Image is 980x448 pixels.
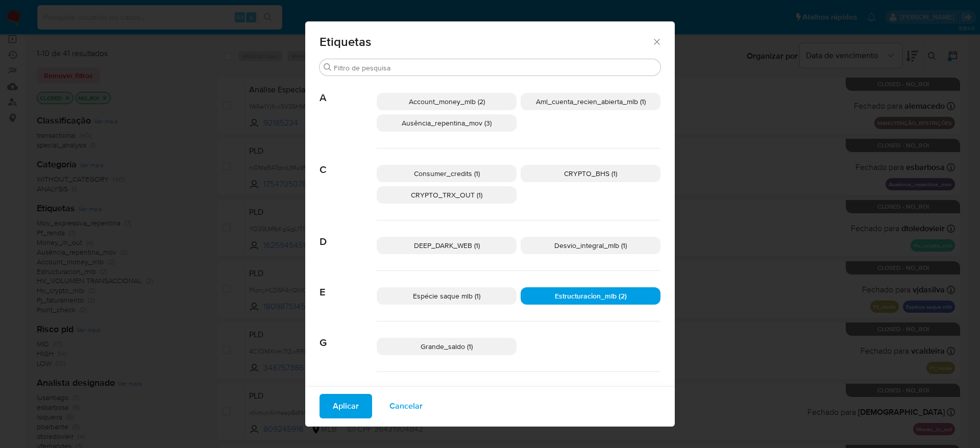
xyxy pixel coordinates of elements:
span: CRYPTO_TRX_OUT (1) [411,190,482,200]
span: CRYPTO_BHS (1) [564,168,617,179]
span: E [320,271,377,298]
div: Aml_cuenta_recien_abierta_mlb (1) [521,93,660,110]
div: Ausência_repentina_mov (3) [377,114,517,132]
div: CRYPTO_TRX_OUT (1) [377,186,517,204]
div: Account_money_mlb (2) [377,93,517,110]
div: Desvio_integral_mlb (1) [521,237,660,254]
div: Estructuracion_mlb (2) [521,287,660,305]
span: Desvio_integral_mlb (1) [554,240,627,251]
div: Grande_saldo (1) [377,338,517,355]
span: D [320,220,377,248]
span: G [320,321,377,349]
span: Account_money_mlb (2) [409,96,485,107]
span: Cancelar [389,395,423,417]
button: Procurar [324,63,332,71]
span: Aml_cuenta_recien_abierta_mlb (1) [536,96,646,107]
div: Espécie saque mlb (1) [377,287,517,305]
div: DEEP_DARK_WEB (1) [377,237,517,254]
span: Grande_saldo (1) [421,341,473,352]
span: C [320,148,377,176]
button: Fechar [652,37,661,46]
div: CRYPTO_BHS (1) [521,165,660,182]
span: H [320,372,377,400]
span: Aplicar [333,395,359,417]
button: Aplicar [320,394,372,418]
div: Consumer_credits (1) [377,165,517,182]
button: Cancelar [376,394,436,418]
input: Filtro de pesquisa [334,63,656,72]
span: A [320,77,377,104]
span: Espécie saque mlb (1) [413,291,480,301]
span: Etiquetas [320,36,652,48]
span: Ausência_repentina_mov (3) [402,118,492,128]
span: Consumer_credits (1) [414,168,480,179]
span: Estructuracion_mlb (2) [555,291,627,301]
span: DEEP_DARK_WEB (1) [414,240,480,251]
